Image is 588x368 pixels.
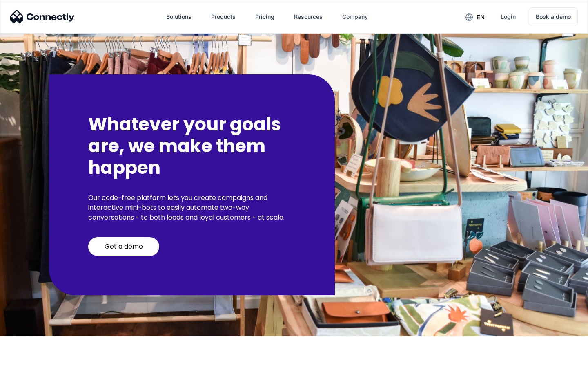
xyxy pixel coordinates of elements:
[249,7,281,27] a: Pricing
[8,354,49,365] aside: Language selected: English
[88,114,296,178] h2: Whatever your goals are, we make them happen
[529,7,578,26] a: Book a demo
[211,11,236,22] div: Products
[501,11,516,22] div: Login
[10,10,75,23] img: Connectly Logo
[105,242,143,251] div: Get a demo
[342,11,368,22] div: Company
[88,237,159,256] a: Get a demo
[16,354,49,365] ul: Language list
[294,11,323,22] div: Resources
[477,11,485,23] div: en
[166,11,192,22] div: Solutions
[494,7,522,27] a: Login
[255,11,274,22] div: Pricing
[88,193,296,222] p: Our code-free platform lets you create campaigns and interactive mini-bots to easily automate two...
